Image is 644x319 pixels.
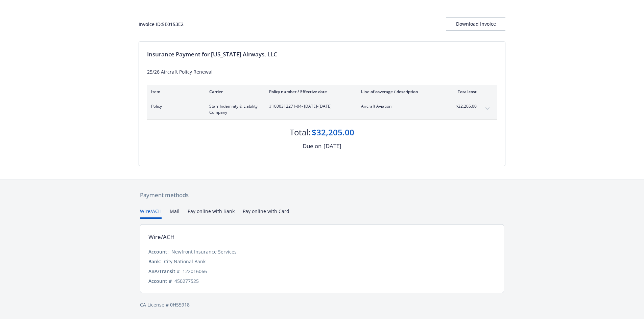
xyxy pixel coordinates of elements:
[148,268,180,275] div: ABA/Transit #
[209,103,258,115] span: Starr Indemnity & Liability Company
[151,103,198,109] span: Policy
[324,142,341,151] div: [DATE]
[446,17,505,31] button: Download Invoice
[451,103,477,109] span: $32,205.00
[140,301,504,308] div: CA License # 0H55918
[303,142,321,151] div: Due on
[147,68,497,75] div: 25/26 Aircraft Policy Renewal
[290,127,310,138] div: Total:
[147,50,497,59] div: Insurance Payment for [US_STATE] Airways, LLC
[188,208,235,219] button: Pay online with Bank
[174,277,199,285] div: 450277525
[140,191,504,200] div: Payment methods
[451,89,477,95] div: Total cost
[148,258,161,265] div: Bank:
[148,248,169,255] div: Account:
[209,89,258,95] div: Carrier
[139,21,184,28] div: Invoice ID: 5E0153E2
[361,103,440,109] span: Aircraft Aviation
[147,99,497,119] div: PolicyStarr Indemnity & Liability Company#1000312271-04- [DATE]-[DATE]Aircraft Aviation$32,205.00...
[171,248,237,255] div: Newfront Insurance Services
[140,208,162,219] button: Wire/ACH
[243,208,289,219] button: Pay online with Card
[269,89,350,95] div: Policy number / Effective date
[361,89,440,95] div: Line of coverage / description
[312,127,354,138] div: $32,205.00
[170,208,180,219] button: Mail
[148,233,175,241] div: Wire/ACH
[164,258,206,265] div: City National Bank
[148,277,172,285] div: Account #
[269,103,350,109] span: #1000312271-04 - [DATE]-[DATE]
[183,268,207,275] div: 122016066
[482,103,493,114] button: expand content
[151,89,198,95] div: Item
